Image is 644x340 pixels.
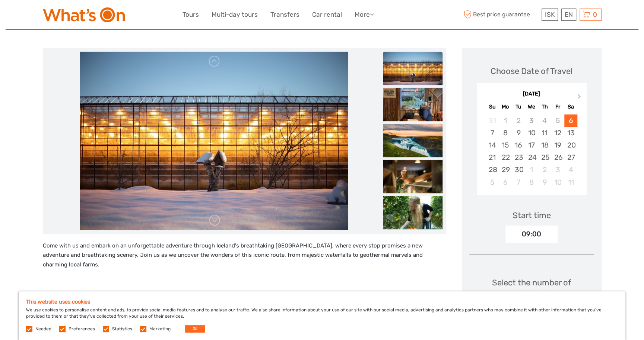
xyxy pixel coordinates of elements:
[86,12,95,20] button: Open LiveChat chat widget
[538,139,551,151] div: Choose Thursday, September 18th, 2025
[486,163,499,176] div: Choose Sunday, September 28th, 2025
[486,151,499,163] div: Choose Sunday, September 21st, 2025
[564,114,577,127] div: Choose Saturday, September 6th, 2025
[479,114,584,188] div: month 2025-09
[112,326,132,332] label: Statistics
[80,52,348,230] img: 6350f7117ea642bba562a8bd23e79611_main_slider.jpg
[149,326,171,332] label: Marketing
[538,176,551,188] div: Choose Thursday, October 9th, 2025
[525,102,538,112] div: We
[551,163,564,176] div: Choose Friday, October 3rd, 2025
[512,139,525,151] div: Choose Tuesday, September 16th, 2025
[538,151,551,163] div: Choose Thursday, September 25th, 2025
[564,163,577,176] div: Choose Saturday, October 4th, 2025
[513,210,551,221] div: Start time
[383,124,442,157] img: 175c3005f4824d8a8fe08f4c0a4c7518_slider_thumbnail.jpg
[538,163,551,176] div: Choose Thursday, October 2nd, 2025
[355,9,374,20] a: More
[538,102,551,112] div: Th
[312,9,342,20] a: Car rental
[499,114,512,127] div: Not available Monday, September 1st, 2025
[462,9,540,21] span: Best price guarantee
[564,151,577,163] div: Choose Saturday, September 27th, 2025
[43,7,125,22] img: What's On
[592,11,598,18] span: 0
[512,163,525,176] div: Choose Tuesday, September 30th, 2025
[486,176,499,188] div: Choose Sunday, October 5th, 2025
[512,176,525,188] div: Choose Tuesday, October 7th, 2025
[525,114,538,127] div: Not available Wednesday, September 3rd, 2025
[512,114,525,127] div: Not available Tuesday, September 2nd, 2025
[525,127,538,139] div: Choose Wednesday, September 10th, 2025
[499,176,512,188] div: Choose Monday, October 6th, 2025
[486,139,499,151] div: Choose Sunday, September 14th, 2025
[512,102,525,112] div: Tu
[525,176,538,188] div: Choose Wednesday, October 8th, 2025
[383,196,442,229] img: fc319edc7d5349e5846d9b56879cdabf_slider_thumbnail.jpg
[525,151,538,163] div: Choose Wednesday, September 24th, 2025
[538,127,551,139] div: Choose Thursday, September 11th, 2025
[499,163,512,176] div: Choose Monday, September 29th, 2025
[561,9,576,21] div: EN
[551,127,564,139] div: Choose Friday, September 12th, 2025
[499,139,512,151] div: Choose Monday, September 15th, 2025
[491,65,572,77] div: Choose Date of Travel
[486,102,499,112] div: Su
[212,9,258,20] a: Multi-day tours
[499,102,512,112] div: Mo
[525,139,538,151] div: Choose Wednesday, September 17th, 2025
[551,102,564,112] div: Fr
[551,176,564,188] div: Choose Friday, October 10th, 2025
[383,52,442,85] img: 7c0948da528f41fb8aab2434d90d6374_slider_thumbnail.jpg
[486,114,499,127] div: Not available Sunday, August 31st, 2025
[19,291,625,340] div: We use cookies to personalise content and ads, to provide social media features and to analyse ou...
[512,127,525,139] div: Choose Tuesday, September 9th, 2025
[477,90,587,98] div: [DATE]
[183,9,199,20] a: Tours
[383,160,442,193] img: fb0684d6bfa84d368f7b2dd68ec27052_slider_thumbnail.jpg
[538,114,551,127] div: Not available Thursday, September 4th, 2025
[564,102,577,112] div: Sa
[564,139,577,151] div: Choose Saturday, September 20th, 2025
[383,88,442,121] img: 9ea28db0a7e249129c0c58b37d2fe2f2_slider_thumbnail.jpg
[525,163,538,176] div: Choose Wednesday, October 1st, 2025
[551,114,564,127] div: Not available Friday, September 5th, 2025
[469,277,594,311] div: Select the number of participants
[545,11,555,18] span: ISK
[26,299,618,305] h5: This website uses cookies
[574,92,586,104] button: Next Month
[10,13,84,19] p: We're away right now. Please check back later!
[551,151,564,163] div: Choose Friday, September 26th, 2025
[35,326,51,332] label: Needed
[564,127,577,139] div: Choose Saturday, September 13th, 2025
[499,127,512,139] div: Choose Monday, September 8th, 2025
[505,226,558,243] div: 09:00
[499,151,512,163] div: Choose Monday, September 22nd, 2025
[43,241,446,270] p: Come with us and embark on an unforgettable adventure through Iceland's breathtaking [GEOGRAPHIC_...
[486,127,499,139] div: Choose Sunday, September 7th, 2025
[512,151,525,163] div: Choose Tuesday, September 23rd, 2025
[69,326,95,332] label: Preferences
[551,139,564,151] div: Choose Friday, September 19th, 2025
[185,325,205,333] button: OK
[270,9,299,20] a: Transfers
[564,176,577,188] div: Choose Saturday, October 11th, 2025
